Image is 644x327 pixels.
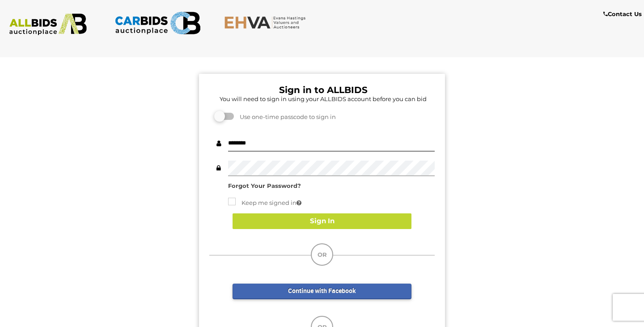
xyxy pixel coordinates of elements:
div: OR [311,243,333,266]
b: Sign in to ALLBIDS [279,85,368,95]
img: EHVA.com.au [224,16,311,29]
a: Continue with Facebook [233,284,411,299]
label: Keep me signed in [228,198,301,208]
b: Contact Us [603,10,642,17]
h5: You will need to sign in using your ALLBIDS account before you can bid [212,96,435,102]
span: Use one-time passcode to sign in [235,113,336,120]
img: ALLBIDS.com.au [5,13,92,35]
button: Sign In [233,213,411,229]
img: CARBIDS.com.au [114,9,201,37]
a: Forgot Your Password? [228,182,301,189]
a: Contact Us [603,9,644,19]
